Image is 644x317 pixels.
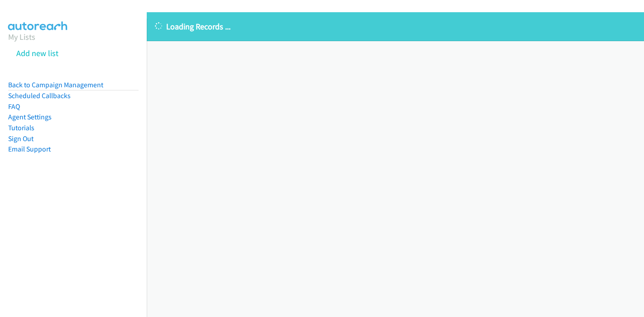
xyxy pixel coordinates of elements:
[155,20,636,33] p: Loading Records ...
[8,102,20,111] a: FAQ
[8,91,71,100] a: Scheduled Callbacks
[8,145,51,153] a: Email Support
[8,134,34,143] a: Sign Out
[16,48,58,58] a: Add new list
[8,123,34,132] a: Tutorials
[8,80,103,89] a: Back to Campaign Management
[8,113,52,121] a: Agent Settings
[8,32,35,42] a: My Lists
